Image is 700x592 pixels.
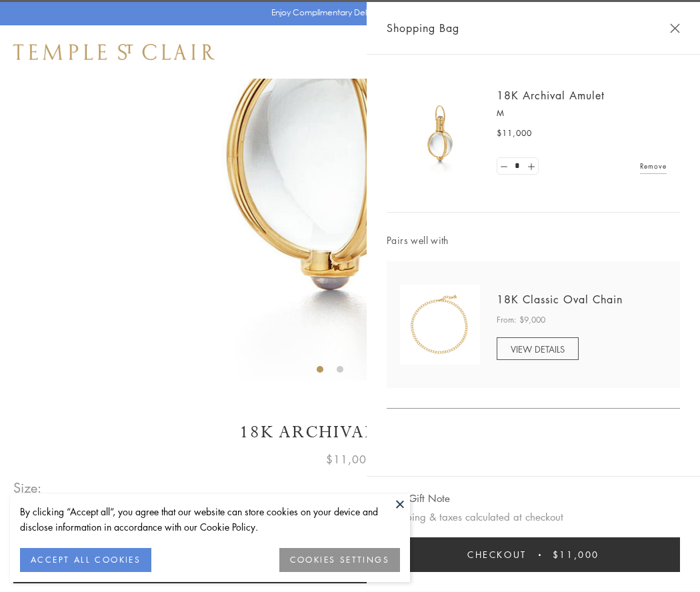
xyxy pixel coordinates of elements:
[13,44,215,60] img: Temple St. Clair
[400,285,480,365] img: N88865-OV18
[20,504,400,535] div: By clicking “Accept all”, you agree that our website can store cookies on your device and disclos...
[271,6,423,19] p: Enjoy Complimentary Delivery & Returns
[387,19,459,37] span: Shopping Bag
[497,127,532,140] span: $11,000
[326,451,374,468] span: $11,000
[553,547,599,562] span: $11,000
[467,547,527,562] span: Checkout
[387,233,680,248] span: Pairs well with
[640,159,667,173] a: Remove
[497,107,667,120] p: M
[279,548,400,572] button: COOKIES SETTINGS
[524,158,537,175] a: Set quantity to 2
[387,490,450,507] button: Add Gift Note
[497,158,511,175] a: Set quantity to 0
[13,421,687,444] h1: 18K Archival Amulet
[497,88,605,103] a: 18K Archival Amulet
[497,313,545,327] span: From: $9,000
[20,548,151,572] button: ACCEPT ALL COOKIES
[387,509,680,525] p: Shipping & taxes calculated at checkout
[670,23,680,33] button: Close Shopping Bag
[511,343,565,355] span: VIEW DETAILS
[387,537,680,572] button: Checkout $11,000
[497,337,579,360] a: VIEW DETAILS
[13,477,43,499] span: Size:
[400,93,480,173] img: 18K Archival Amulet
[497,292,623,307] a: 18K Classic Oval Chain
